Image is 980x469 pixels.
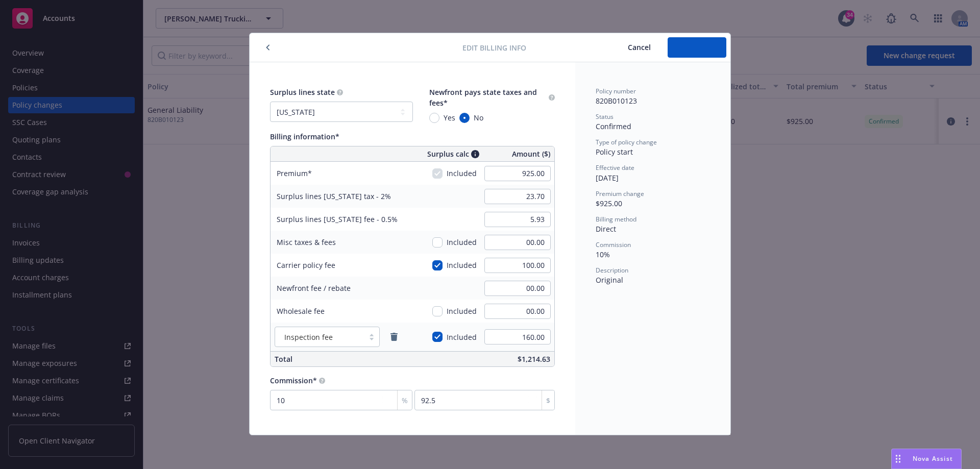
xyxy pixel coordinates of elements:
span: Included [447,260,477,270]
span: Commission* [270,376,317,385]
span: Premium [277,168,312,178]
span: Policy number [596,87,636,95]
span: Included [447,332,477,342]
span: Submit [684,42,709,52]
input: 0.00 [484,189,551,204]
span: Billing method [596,215,636,224]
input: 0.00 [484,258,551,273]
span: 10% [596,250,610,259]
span: Wholesale fee [277,306,325,316]
span: Type of policy change [596,138,657,146]
span: Inspection fee [284,332,333,342]
span: $925.00 [596,199,622,208]
span: Total [275,354,292,364]
input: 0.00 [484,235,551,250]
span: Confirmed [596,121,631,131]
input: 0.00 [484,329,551,344]
span: $1,214.63 [518,354,550,364]
span: Newfront pays state taxes and fees* [429,87,537,108]
span: % [402,395,408,406]
span: Original [596,275,623,285]
span: $ [546,395,550,406]
span: Effective date [596,163,634,172]
a: remove [388,331,400,343]
span: Edit billing info [462,42,526,53]
span: No [474,112,483,123]
span: Surplus lines [US_STATE] fee - 0.5% [277,214,398,224]
button: Nova Assist [891,449,962,469]
span: Carrier policy fee [277,260,335,270]
input: Yes [429,113,439,123]
input: 0.00 [484,166,551,181]
span: Misc taxes & fees [277,237,336,247]
span: Surplus calc [427,149,469,159]
span: 820B010123 [596,96,637,106]
span: Nova Assist [913,454,953,463]
span: Billing information* [270,132,339,141]
input: 0.00 [484,212,551,227]
input: 0.00 [484,281,551,296]
div: Drag to move [892,449,904,468]
span: Cancel [628,42,651,52]
span: Commission [596,240,631,249]
span: Surplus lines [US_STATE] tax - 2% [277,191,391,201]
span: Premium change [596,189,644,198]
span: Surplus lines state [270,87,335,97]
span: [DATE] [596,173,619,183]
input: No [459,113,470,123]
span: Included [447,237,477,248]
span: Included [447,168,477,179]
button: Cancel [611,37,668,58]
span: Inspection fee [280,332,359,342]
span: Included [447,306,477,316]
span: Description [596,266,628,275]
span: Policy start [596,147,633,157]
span: Yes [444,112,455,123]
input: 0.00 [484,304,551,319]
span: Status [596,112,614,121]
span: Amount ($) [512,149,550,159]
button: Submit [668,37,726,58]
span: Newfront fee / rebate [277,283,351,293]
span: Direct [596,224,616,234]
